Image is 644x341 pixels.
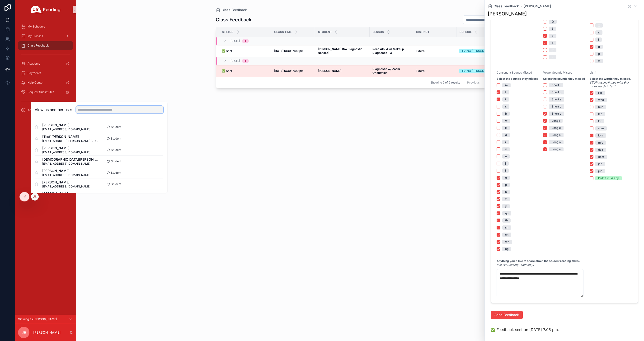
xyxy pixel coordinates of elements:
[111,125,121,129] span: Student
[552,97,561,102] div: Short a
[216,8,247,12] a: Class Feedback
[18,88,73,96] a: Request Substitutes
[598,155,604,159] div: gom
[216,16,252,23] h1: Class Feedback
[491,311,523,319] button: Send Feedback
[42,157,99,162] span: [DEMOGRAPHIC_DATA][PERSON_NAME]
[505,112,507,116] div: b
[505,176,507,180] div: g
[222,49,232,53] span: ✅ Sent
[598,91,602,95] div: rot
[505,161,506,166] div: j
[552,41,554,45] div: Y
[598,37,599,42] div: l
[598,140,603,145] div: mis
[318,47,367,55] a: [PERSON_NAME] (No Diagnostic Needed)
[543,71,572,74] span: Vowel Sounds Missed
[372,67,401,75] strong: Diagnostic w/ Zoom Orientation
[372,47,404,55] strong: Read Aloud w/ Makeup Diagnostic - 3
[462,69,495,73] div: Extera [PERSON_NAME]
[416,49,454,53] a: Extera
[552,27,553,31] div: E
[488,4,519,9] a: Class Feedback
[524,4,551,9] a: [PERSON_NAME]
[274,49,304,53] strong: [DATE] 6:30-7:00 pm
[373,30,384,34] span: Lesson
[505,90,506,94] div: f
[416,69,454,73] a: Extera
[28,71,41,75] span: Payments
[274,49,312,53] a: [DATE] 6:30-7:00 pm
[42,180,90,185] span: [PERSON_NAME]
[552,48,554,52] div: S
[111,159,121,163] span: Student
[598,126,604,131] div: sum
[42,134,99,139] span: [Test][PERSON_NAME]
[18,106,73,114] a: Account
[18,69,73,77] a: Payments
[543,77,585,81] strong: Select the sounds they missed
[15,19,76,121] div: scrollable content
[22,330,26,335] span: JE
[552,119,560,123] div: Long i
[416,49,425,53] span: Extera
[505,204,507,208] div: y
[552,104,561,109] div: Short o
[552,147,561,151] div: Long e
[598,176,619,180] div: Didn't miss any
[505,83,508,87] div: m
[505,168,506,173] div: l
[505,183,507,187] div: p
[505,233,508,237] div: ch
[274,30,291,34] span: Class Time
[222,69,268,73] a: ✅ Sent
[505,197,507,201] div: z
[505,211,508,215] div: qu
[28,44,49,47] span: Class Feedback
[42,146,90,150] span: [PERSON_NAME]
[42,127,90,131] span: [EMAIL_ADDRESS][DOMAIN_NAME]
[430,81,460,84] span: Showing 2 of 2 results
[111,137,121,140] span: Student
[552,133,561,137] div: Long a
[18,59,73,68] a: Academy
[28,34,43,38] span: My Classes
[222,49,268,53] a: ✅ Sent
[505,190,507,194] div: h
[598,45,600,49] div: n
[42,191,90,196] span: [PERSON_NAME]
[552,19,554,24] div: Q
[497,259,580,263] strong: Anything you'd like to share about the student reading skills?
[459,49,512,53] a: Extera [PERSON_NAME]
[505,225,508,230] div: sh
[494,4,519,9] span: Class Feedback
[42,162,99,166] span: [EMAIL_ADDRESS][DOMAIN_NAME]
[505,240,509,244] div: wh
[590,71,596,74] span: List 1
[598,148,603,152] div: dez
[372,67,410,75] a: Diagnostic w/ Zoom Orientation
[416,69,425,73] span: Extera
[497,263,534,266] em: (For Air Reading Team only)
[18,41,73,50] a: Class Feedback
[598,98,604,102] div: wed
[552,126,561,130] div: Long u
[459,69,512,73] a: Extera [PERSON_NAME]
[42,168,90,173] span: [PERSON_NAME]
[460,30,472,34] span: School
[28,81,44,84] span: Help Center
[28,90,54,94] span: Request Substitutes
[318,69,367,73] a: [PERSON_NAME]
[318,30,332,34] span: Student
[245,59,246,63] div: 1
[230,39,240,43] span: [DATE]
[497,71,532,74] span: Consonant Sounds Missed
[505,119,508,123] div: w
[552,34,554,38] div: Z
[42,150,90,154] span: [EMAIL_ADDRESS][DOMAIN_NAME]
[505,133,507,137] div: d
[31,6,61,13] img: App logo
[598,52,600,56] div: p
[318,69,341,73] strong: [PERSON_NAME]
